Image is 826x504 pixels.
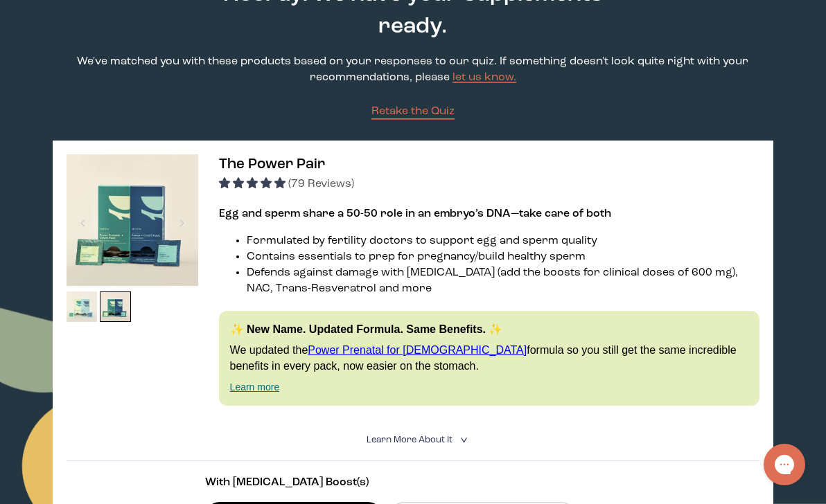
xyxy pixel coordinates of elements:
a: Power Prenatal for [DEMOGRAPHIC_DATA] [308,344,527,356]
li: Defends against damage with [MEDICAL_DATA] (add the boosts for clinical doses of 600 mg), NAC, Tr... [247,265,760,297]
span: Retake the Quiz [371,106,455,117]
li: Formulated by fertility doctors to support egg and sperm quality [247,233,760,249]
img: thumbnail image [100,291,131,323]
summary: Learn More About it < [367,433,459,447]
img: thumbnail image [67,154,198,286]
i: < [456,436,469,444]
span: (79 Reviews) [288,179,354,190]
span: The Power Pair [219,157,325,172]
a: Retake the Quiz [371,104,455,120]
span: Learn More About it [367,435,452,444]
span: 4.92 stars [219,179,288,190]
p: We've matched you with these products based on your responses to our quiz. If something doesn't l... [53,54,774,86]
strong: ✨ New Name. Updated Formula. Same Benefits. ✨ [230,323,503,335]
a: Learn more [230,381,280,393]
p: With [MEDICAL_DATA] Boost(s) [205,475,621,491]
a: let us know. [452,72,516,83]
iframe: Gorgias live chat messenger [757,439,812,490]
li: Contains essentials to prep for pregnancy/build healthy sperm [247,249,760,265]
img: thumbnail image [67,291,98,323]
strong: Egg and sperm share a 50-50 role in an embryo’s DNA—take care of both [219,208,611,219]
p: We updated the formula so you still get the same incredible benefits in every pack, now easier on... [230,343,749,374]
